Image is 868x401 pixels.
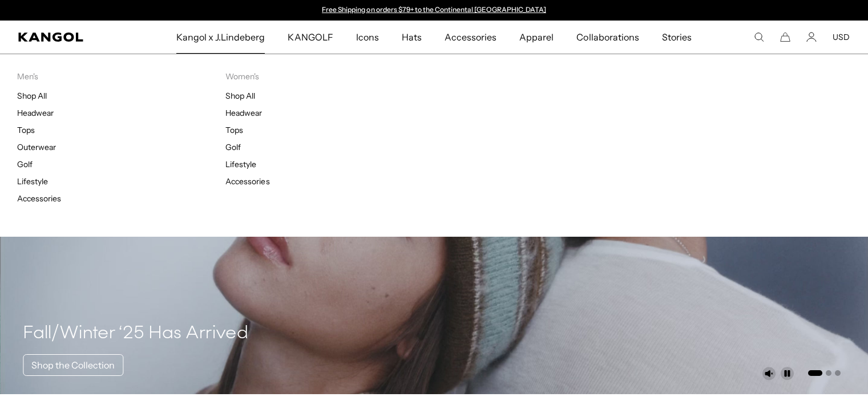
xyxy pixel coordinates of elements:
[833,32,850,42] button: USD
[508,21,565,54] a: Apparel
[390,21,433,54] a: Hats
[225,125,243,135] a: Tops
[23,322,248,345] h4: Fall/Winter ‘25 Has Arrived
[288,21,333,54] span: KANGOLF
[780,367,794,380] button: Pause
[445,21,496,54] span: Accessories
[17,108,54,118] a: Headwear
[225,176,269,187] a: Accessories
[835,370,841,376] button: Go to slide 3
[225,142,241,152] a: Golf
[17,71,225,82] p: Men's
[402,21,422,54] span: Hats
[176,21,265,54] span: Kangol x J.Lindeberg
[806,32,817,42] a: Account
[519,21,554,54] span: Apparel
[17,91,47,101] a: Shop All
[808,370,822,376] button: Go to slide 1
[18,33,116,42] a: Kangol
[317,6,552,15] div: 1 of 2
[17,176,48,187] a: Lifestyle
[17,193,61,204] a: Accessories
[826,370,831,376] button: Go to slide 2
[807,368,841,377] ul: Select a slide to show
[780,32,790,42] button: Cart
[433,21,508,54] a: Accessories
[576,21,639,54] span: Collaborations
[754,32,764,42] summary: Search here
[225,91,255,101] a: Shop All
[762,367,776,380] button: Unmute
[17,125,35,135] a: Tops
[17,159,33,169] a: Golf
[17,142,56,152] a: Outerwear
[225,108,262,118] a: Headwear
[225,159,256,169] a: Lifestyle
[276,21,344,54] a: KANGOLF
[317,6,552,15] div: Announcement
[356,21,379,54] span: Icons
[165,21,277,54] a: Kangol x J.Lindeberg
[662,21,692,54] span: Stories
[651,21,703,54] a: Stories
[23,354,123,376] a: Shop the Collection
[345,21,390,54] a: Icons
[565,21,650,54] a: Collaborations
[322,5,546,14] a: Free Shipping on orders $79+ to the Continental [GEOGRAPHIC_DATA]
[317,6,552,15] slideshow-component: Announcement bar
[225,71,434,82] p: Women's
